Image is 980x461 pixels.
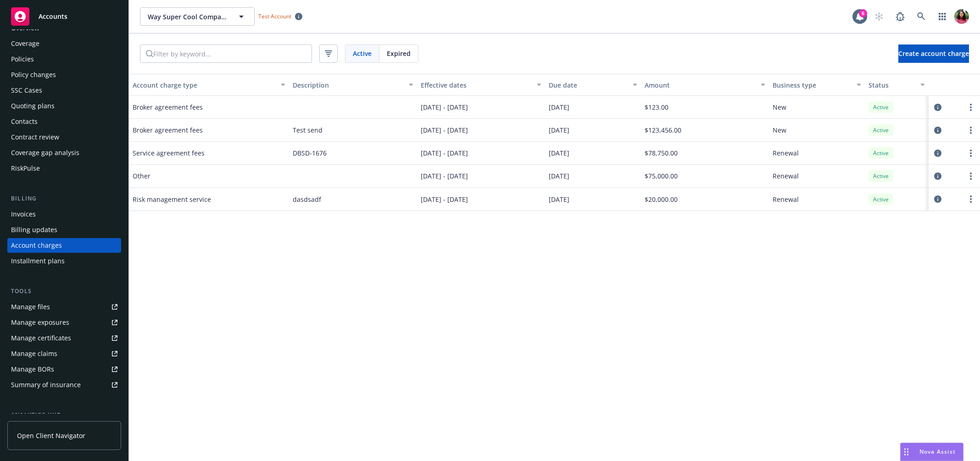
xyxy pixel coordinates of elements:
button: Status [865,74,929,96]
span: $75,000.00 [645,171,678,181]
a: Start snowing [870,7,888,26]
a: circleInformation [932,102,943,113]
div: Active [869,147,893,159]
a: circleInformation [932,194,943,205]
button: Effective dates [417,74,545,96]
span: Create account charge [898,49,969,58]
span: Test Account [258,12,291,20]
a: Policy changes [7,67,121,82]
a: RiskPulse [7,161,121,176]
div: Drag to move [901,443,912,461]
a: Report a Bug [891,7,909,26]
div: RiskPulse [11,161,40,176]
div: Contacts [11,114,38,129]
span: Renewal [773,148,799,158]
div: Manage claims [11,346,57,361]
button: Create account charge [898,44,969,63]
span: [DATE] - [DATE] [421,125,468,135]
div: Manage exposures [11,315,69,330]
div: 6 [859,9,867,17]
a: Coverage [7,36,121,51]
a: Switch app [933,7,952,26]
div: Due date [549,80,627,90]
img: photo [954,9,969,24]
span: Risk management service [133,194,211,204]
span: Service agreement fees [133,148,205,158]
span: Manage exposures [7,315,121,330]
div: Amount [645,80,755,90]
span: $123,456.00 [645,125,681,135]
a: Accounts [7,4,121,29]
div: Description [293,80,403,90]
a: more [965,171,976,182]
button: Way Super Cool Company [140,7,255,26]
span: Nova Assist [919,448,956,455]
a: Search [912,7,930,26]
span: [DATE] - [DATE] [421,102,468,112]
div: Summary of insurance [11,378,81,392]
a: circleInformation [932,171,943,182]
span: $78,750.00 [645,148,678,158]
span: New [773,102,786,112]
div: Coverage gap analysis [11,145,79,160]
span: [DATE] [549,194,569,204]
a: Manage certificates [7,331,121,345]
a: more [965,194,976,205]
span: Open Client Navigator [17,431,85,440]
a: Account charges [7,238,121,253]
span: Test Account [255,11,306,21]
div: Quoting plans [11,99,55,113]
a: Contract review [7,130,121,144]
span: [DATE] [549,148,569,158]
button: Description [289,74,417,96]
button: Due date [545,74,641,96]
div: Coverage [11,36,39,51]
a: more [965,125,976,136]
span: Accounts [39,13,67,20]
div: Billing updates [11,222,57,237]
a: Policies [7,52,121,67]
span: [DATE] - [DATE] [421,171,468,181]
div: Invoices [11,207,36,222]
a: SSC Cases [7,83,121,98]
a: Installment plans [7,254,121,268]
span: $123.00 [645,102,668,112]
div: Active [869,124,893,136]
span: $20,000.00 [645,194,678,204]
div: Manage BORs [11,362,54,377]
div: Business type [773,80,851,90]
span: Broker agreement fees [133,102,203,112]
div: Account charges [11,238,62,253]
div: Effective dates [421,80,531,90]
a: circleInformation [932,125,943,136]
a: Manage BORs [7,362,121,377]
span: [DATE] [549,125,569,135]
div: Account charge type [133,80,275,90]
a: Contacts [7,114,121,129]
div: Policy changes [11,67,56,82]
button: Account charge type [129,74,289,96]
div: Active [869,194,893,205]
a: Coverage gap analysis [7,145,121,160]
button: Amount [641,74,769,96]
div: Tools [7,287,121,296]
div: Policies [11,52,34,67]
button: more [965,102,976,113]
span: Expired [387,49,411,58]
a: Quoting plans [7,99,121,113]
div: Active [869,101,893,113]
span: New [773,125,786,135]
span: [DATE] [549,171,569,181]
a: Manage claims [7,346,121,361]
div: Analytics hub [7,411,121,420]
a: Billing updates [7,222,121,237]
input: Filter by keyword... [153,45,312,62]
div: Manage files [11,300,50,314]
span: DBSD-1676 [293,148,327,158]
div: Billing [7,194,121,203]
svg: Search [146,50,153,57]
button: Nova Assist [900,443,963,461]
